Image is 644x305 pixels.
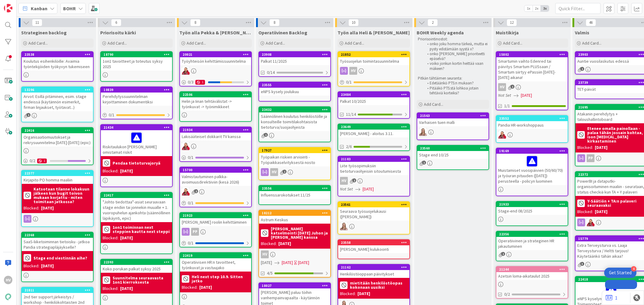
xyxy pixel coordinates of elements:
div: 22368 [22,232,93,238]
div: 10839Perehdytyssuunnitelman kirjoittaminen dokumentiksi [101,87,172,106]
div: 21923 [180,213,251,218]
span: [DATE] [282,259,293,266]
div: HV [340,177,348,185]
div: 22506 [180,92,251,97]
div: 21811 [22,288,93,293]
div: 21244Azetsin loma-aikataulut 2025 [496,267,568,280]
div: 22377Kirjapito PO homma maaliin [22,171,93,184]
div: HV [349,67,357,75]
div: 23558 [341,241,409,245]
div: 21934 [180,127,251,133]
div: 21933 [499,202,568,206]
img: JS [182,142,190,150]
div: 22368SaaS-liiketoiminnan tietoisku - jatkoa Pandia strategiapläjäykselle? [22,232,93,251]
p: Priorisointinostot: [418,37,488,42]
div: JS [496,131,568,139]
div: 23908Palkat 11/2025 [259,52,330,65]
div: 22377 [22,171,93,176]
span: Operatiivinen Backlog [258,30,307,36]
div: 21183 [341,157,409,161]
div: Blocked: [24,263,39,269]
div: 23552 [496,116,568,121]
div: 19169 [496,148,568,154]
div: 21434Riskitaulukon [PERSON_NAME] omistamat riskit [101,125,172,156]
div: 23561 [338,202,409,207]
div: 23432 [259,107,330,112]
div: 23552 [499,116,568,121]
div: Varhaisen tuen malli [417,118,489,126]
div: Blocked: [103,168,118,174]
div: 22356 [496,231,568,237]
div: 23561Seuraava työsuojelukausi ([PERSON_NAME]) [338,202,409,221]
div: 23649 [341,125,409,129]
div: 21923 [183,213,251,218]
div: JS [180,142,251,150]
span: 0/14 [267,69,275,76]
div: Palkat 11/2025 [259,57,330,65]
div: 21852 [341,52,409,57]
div: PP [587,154,594,162]
b: BOHR [63,5,76,11]
div: 22416 [22,128,93,133]
div: Pandia HR-workshoppaus [496,121,568,129]
div: 15700 [183,168,251,172]
li: onko [PERSON_NAME] prioriteetti epäselvä? [424,52,488,61]
span: 2 [194,189,198,193]
div: 23556 [259,186,330,191]
div: 21162 [338,265,409,270]
div: Liite työsopimuksiin tietoturvaohjeisiin sitoutumisesta [338,162,409,175]
div: 23484 [341,93,409,97]
div: Seuraava työsuojelukausi ([PERSON_NAME]) [338,207,409,221]
div: 10839 [101,87,172,93]
i: Not Set [498,93,511,98]
div: 23560 [417,146,489,151]
div: 22368 [24,233,93,237]
div: Stage end 10/25 [417,151,489,159]
div: [DATE] [120,235,133,241]
div: 23560Stage end 10/25 [417,146,489,159]
span: 2 [428,19,438,26]
div: 10839 [104,88,172,92]
div: 21162Henkilöstöoppaan päivitykset [338,265,409,278]
li: Edetäänkö PTS:n mukaan? [424,81,488,86]
div: 22417"Johto tiedottaa"-asiat seuraavaan stage endiin tai jonnekin muualle + 1. vuoropuhelun ajank... [101,193,172,222]
div: [PERSON_NAME] - aloitus 3.11. [338,130,409,137]
div: 23556 [262,186,330,190]
span: 1 [511,85,514,89]
div: 20021 [183,52,251,57]
div: 23908 [259,52,330,57]
li: onko joku homma tärkeä, mutta ei pysty edistämään syystä x? [424,42,488,52]
div: HV [338,177,409,185]
img: JS [498,131,506,139]
b: Pendaa tietoturvajoryä [113,161,160,165]
div: 22393 [104,260,172,264]
div: 187901on1 tavoitteet ja toteutus syksy 2025 [101,52,172,71]
div: 0/31 [180,78,251,86]
div: 0/1 [101,111,172,119]
div: [DATE] [298,259,309,266]
div: HV [261,250,269,258]
div: HV [270,168,278,176]
span: 0 / 1 [188,240,194,246]
div: 20021 [180,52,251,57]
img: Visit kanbanzone.com [4,4,12,12]
img: IH [419,128,427,136]
div: 15802 [496,52,568,57]
div: HV [259,168,330,176]
span: 1 [422,161,426,165]
span: Muistikirja [496,30,519,36]
div: Työsuojelun toimintasuunnitelma [338,57,409,65]
div: 19169Muistamiset vuosipäivien (50/60/70) ja työuran pituuden ([DATE]) perusteella - policyn luominen [496,148,568,185]
span: 0 / 1 [109,112,114,118]
span: 8 [190,19,200,26]
div: 22356Operatiivinen ja strateginen HR jakautuminen [496,231,568,250]
span: 11/14 [346,111,356,118]
div: Blocked: [103,235,118,241]
div: Kirjapito PO homma maaliin [22,176,93,184]
span: Add Card... [107,40,127,46]
div: 22419Operatiivisen HR:n tavoitteet, työnkuvat ja vastuujako [180,253,251,272]
div: 22356 [499,232,568,236]
span: 6 [111,19,121,26]
div: Blocked: [577,144,593,151]
div: 21852Työsuojelun toimintasuunnitelma [338,52,409,65]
